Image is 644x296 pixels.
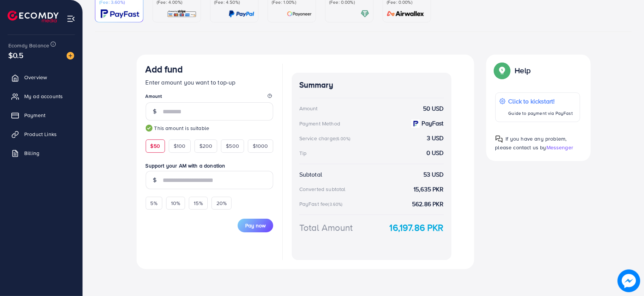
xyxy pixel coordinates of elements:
span: Ecomdy Balance [8,42,49,49]
div: PayFast fee [299,200,345,208]
a: Product Links [6,127,77,142]
span: 5% [151,199,157,207]
span: My ad accounts [24,92,63,100]
h3: Add fund [146,64,183,75]
p: Click to kickstart! [509,97,573,106]
div: Converted subtotal [299,185,346,193]
a: Payment [6,108,77,123]
small: (3.60%) [328,201,342,207]
strong: 3 USD [427,134,444,143]
img: payment [411,119,420,128]
div: Amount [299,105,318,112]
a: My ad accounts [6,89,77,104]
span: 10% [171,199,180,207]
img: Popup guide [495,135,503,143]
strong: 53 USD [423,170,444,179]
img: card [287,9,312,18]
a: Billing [6,146,77,161]
span: If you have any problem, please contact us by [495,135,567,151]
span: Billing [24,149,39,157]
p: Enter amount you want to top-up [146,78,273,87]
p: Help [515,66,531,75]
legend: Amount [146,93,273,102]
span: $50 [151,142,160,150]
img: image [618,269,640,292]
h4: Summary [299,80,444,90]
span: 15% [194,199,202,207]
img: menu [67,14,75,23]
a: Overview [6,70,77,85]
strong: PayFast [422,119,444,128]
strong: 15,635 PKR [414,185,444,194]
img: guide [146,125,152,132]
span: $1000 [253,142,268,150]
img: Popup guide [495,64,509,77]
div: Subtotal [299,170,322,179]
strong: 0 USD [426,149,444,157]
small: This amount is suitable [146,124,273,132]
img: card [101,9,139,18]
span: $100 [174,142,186,150]
div: Tip [299,149,306,157]
button: Pay now [238,219,273,232]
img: image [67,52,74,60]
span: $0.5 [8,50,24,61]
img: card [167,9,197,18]
img: logo [8,11,59,22]
small: (6.00%) [336,136,350,142]
img: card [361,9,369,18]
div: Payment Method [299,120,340,127]
span: $500 [226,142,239,150]
div: Service charge [299,135,353,142]
span: Product Links [24,130,57,138]
strong: 562.86 PKR [412,200,444,208]
p: Guide to payment via PayFast [509,109,573,118]
img: card [384,9,427,18]
span: Pay now [245,222,266,229]
strong: 16,197.86 PKR [390,221,444,234]
img: card [229,9,254,18]
span: Overview [24,74,47,81]
strong: 50 USD [423,104,444,113]
span: Messenger [546,144,573,151]
span: 20% [216,199,227,207]
div: Total Amount [299,221,353,234]
span: Payment [24,111,45,119]
label: Support your AM with a donation [146,162,273,169]
span: $200 [199,142,213,150]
